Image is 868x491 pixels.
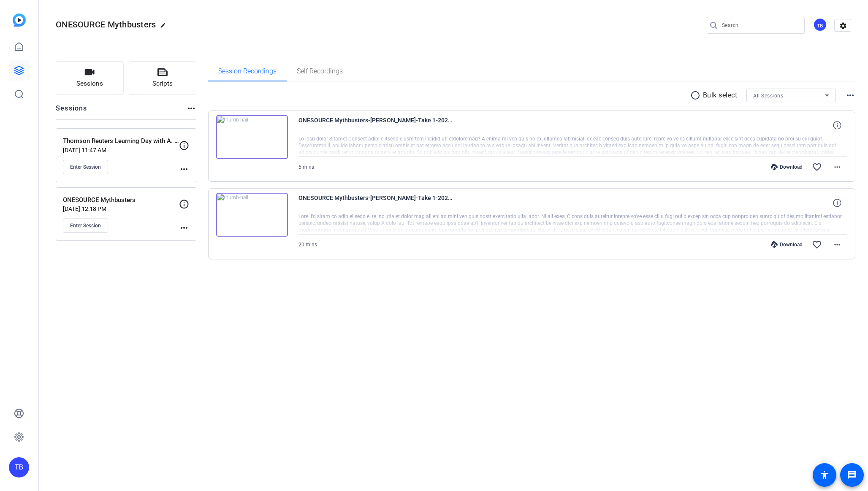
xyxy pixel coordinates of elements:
[297,68,343,75] span: Self Recordings
[812,240,822,250] mat-icon: favorite_border
[56,61,124,95] button: Sessions
[63,195,179,205] p: ONESOURCE Mythbusters
[218,68,277,75] span: Session Recordings
[186,103,196,113] mat-icon: more_horiz
[753,93,783,99] span: All Sessions
[813,18,828,32] ngx-avatar: Tim Bryant
[56,19,156,30] span: ONESOURCE Mythbusters
[70,164,101,170] span: Enter Session
[179,223,189,233] mat-icon: more_horiz
[63,205,179,212] p: [DATE] 12:18 PM
[298,193,455,213] span: ONESOURCE Mythbusters-[PERSON_NAME]-Take 1-2025-07-18-12-39-48-678-0
[76,79,103,89] span: Sessions
[129,61,197,95] button: Scripts
[845,90,855,100] mat-icon: more_horiz
[63,160,108,174] button: Enter Session
[813,18,827,32] div: TB
[819,470,830,480] mat-icon: accessibility
[63,136,179,146] p: Thomson Reuters Learning Day with A. Raman
[690,90,703,100] mat-icon: radio_button_unchecked
[13,13,26,27] img: blue-gradient.svg
[703,90,738,100] p: Bulk select
[832,162,842,172] mat-icon: more_horiz
[160,22,170,32] mat-icon: edit
[216,193,288,237] img: thumb-nail
[179,164,189,174] mat-icon: more_horiz
[9,457,29,478] div: TB
[832,240,842,250] mat-icon: more_horiz
[216,115,288,159] img: thumb-nail
[835,19,852,32] mat-icon: settings
[722,20,798,30] input: Search
[812,162,822,172] mat-icon: favorite_border
[63,147,179,154] p: [DATE] 11:47 AM
[767,241,807,248] div: Download
[298,164,314,170] span: 5 mins
[298,115,455,135] span: ONESOURCE Mythbusters-[PERSON_NAME]-Take 1-2025-07-18-13-38-52-908-0
[56,103,87,119] h2: Sessions
[152,79,173,89] span: Scripts
[63,219,108,233] button: Enter Session
[767,164,807,170] div: Download
[847,470,857,480] mat-icon: message
[298,242,317,248] span: 20 mins
[70,222,101,229] span: Enter Session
